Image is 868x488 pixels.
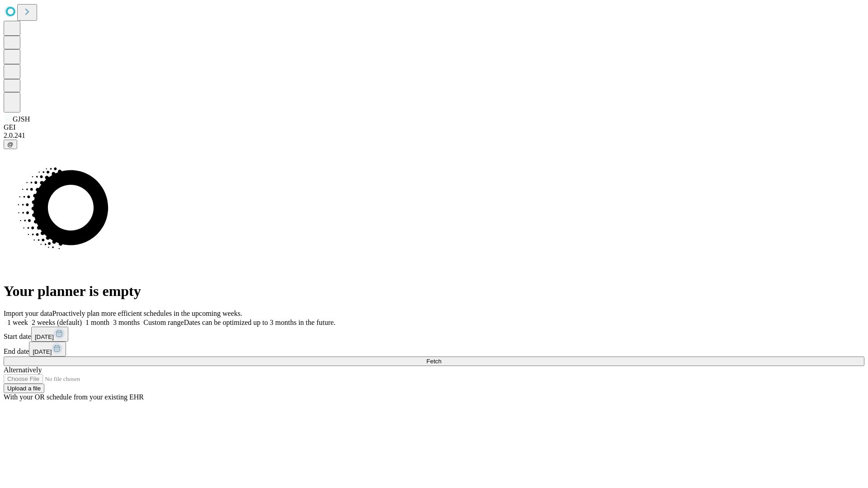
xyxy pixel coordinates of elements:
button: Fetch [4,357,864,366]
span: Custom range [143,319,184,326]
span: Dates can be optimized up to 3 months in the future. [184,319,335,326]
span: Fetch [426,358,441,365]
span: 1 week [7,319,28,326]
div: Start date [4,327,864,342]
span: @ [7,141,14,148]
button: [DATE] [31,327,68,342]
button: Upload a file [4,384,44,393]
span: Alternatively [4,366,42,374]
span: With your OR schedule from your existing EHR [4,393,144,401]
span: 2 weeks (default) [32,319,82,326]
div: 2.0.241 [4,131,864,140]
span: 1 month [85,319,109,326]
div: GEI [4,123,864,131]
span: [DATE] [33,348,52,355]
span: Import your data [4,310,52,317]
span: Proactively plan more efficient schedules in the upcoming weeks. [52,310,242,317]
span: [DATE] [35,333,54,340]
span: GJSH [13,115,30,123]
button: [DATE] [29,342,66,357]
button: @ [4,140,17,149]
h1: Your planner is empty [4,283,864,300]
div: End date [4,342,864,357]
span: 3 months [113,319,140,326]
